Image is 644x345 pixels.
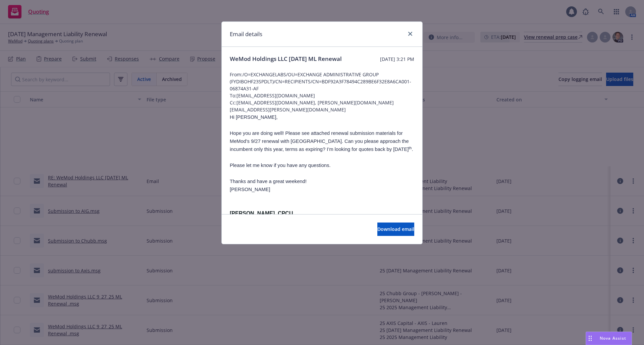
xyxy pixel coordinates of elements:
button: Nova Assist [586,332,632,345]
span: WeMod Holdings LLC [DATE] ML Renewal [230,55,342,63]
button: Download email [377,223,414,236]
span: Download email [377,226,414,232]
span: [PERSON_NAME], CPCU [230,210,293,216]
span: Thanks and have a great weekend! [230,179,307,184]
h1: Email details [230,30,262,38]
span: Hi [PERSON_NAME], [230,114,278,120]
sup: th [409,146,412,150]
span: Cc: [EMAIL_ADDRESS][DOMAIN_NAME], [PERSON_NAME][DOMAIN_NAME][EMAIL_ADDRESS][PERSON_NAME][DOMAIN_N... [230,99,414,113]
span: Hope you are doing well! Please see attached renewal submission materials for MeMod’s 9/27 renewa... [230,131,413,152]
span: To: [EMAIL_ADDRESS][DOMAIN_NAME] [230,92,414,99]
span: Please let me know if you have any questions. [230,163,331,168]
span: [DATE] 3:21 PM [380,56,414,63]
a: close [406,30,414,38]
div: Drag to move [586,332,594,345]
span: From: /O=EXCHANGELABS/OU=EXCHANGE ADMINISTRATIVE GROUP (FYDIBOHF23SPDLT)/CN=RECIPIENTS/CN=BDF92A3... [230,71,414,92]
span: Nova Assist [600,335,626,341]
span: [PERSON_NAME] [230,187,270,192]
